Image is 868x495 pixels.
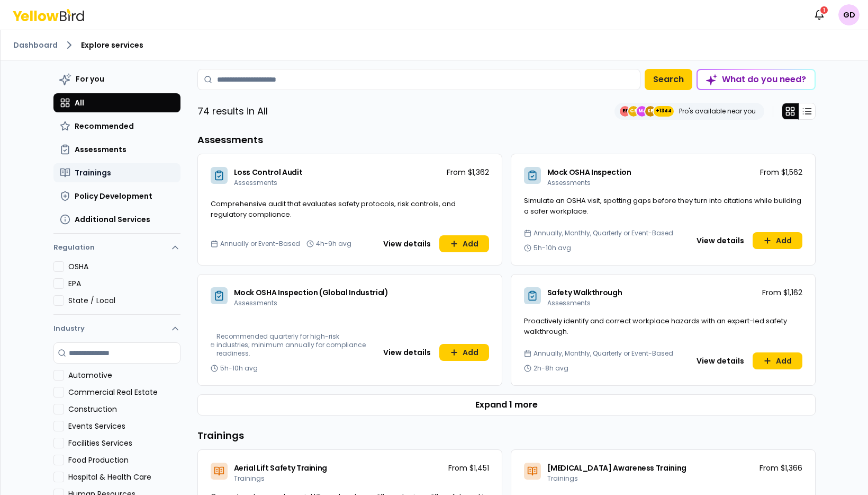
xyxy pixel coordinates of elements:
span: Trainings [75,167,111,178]
label: Construction [68,404,180,414]
span: Explore services [81,40,143,50]
label: Events Services [68,421,180,431]
button: View details [690,232,751,249]
a: Dashboard [13,40,58,50]
button: What do you need? [697,69,816,90]
span: Recommended quarterly for high-risk industries; minimum annually for compliance readiness. [216,332,373,358]
span: Safety Walkthrough [547,287,622,298]
label: Hospital & Health Care [68,472,180,482]
button: View details [690,352,751,369]
button: Expand 1 more [197,394,816,416]
button: All [53,93,180,112]
button: Trainings [53,163,180,182]
span: Assessments [234,178,277,187]
span: Mock OSHA Inspection [547,167,631,178]
label: Commercial Real Estate [68,387,180,397]
label: EPA [68,278,180,289]
button: Add [753,232,802,249]
span: Loss Control Audit [234,167,303,178]
span: Policy Development [75,191,152,201]
button: Recommended [53,117,180,136]
button: Add [753,352,802,369]
button: Add [439,235,489,252]
button: Additional Services [53,210,180,229]
span: CE [628,106,639,117]
p: 74 results in All [197,104,268,119]
button: Search [645,69,692,90]
div: What do you need? [698,70,815,89]
button: Add [439,344,489,361]
p: From $1,451 [448,463,489,473]
span: Mock OSHA Inspection (Global Industrial) [234,287,388,298]
span: Trainings [234,474,265,483]
p: From $1,162 [762,287,802,298]
span: Assessments [75,144,126,155]
span: EE [620,106,630,117]
div: 1 [819,5,829,15]
span: GD [838,4,860,25]
span: 5h-10h avg [220,364,258,373]
p: From $1,362 [447,167,489,178]
p: From $1,562 [760,167,802,178]
span: Annually, Monthly, Quarterly or Event-Based [534,349,673,358]
span: 5h-10h avg [534,244,571,252]
button: Assessments [53,140,180,159]
div: Regulation [53,261,180,314]
span: Comprehensive audit that evaluates safety protocols, risk controls, and regulatory compliance. [211,199,456,219]
span: For you [76,74,104,84]
span: All [75,98,84,108]
span: Additional Services [75,214,150,225]
label: Food Production [68,455,180,465]
p: From $1,366 [759,463,802,473]
span: [MEDICAL_DATA] Awareness Training [547,463,686,473]
span: Simulate an OSHA visit, spotting gaps before they turn into citations while building a safer work... [524,196,801,216]
span: MJ [637,106,647,117]
span: Proactively identify and correct workplace hazards with an expert-led safety walkthrough. [524,316,787,337]
span: 2h-8h avg [534,364,568,373]
button: 1 [809,4,830,25]
label: Facilities Services [68,438,180,448]
span: +1344 [656,106,672,117]
label: Automotive [68,370,180,381]
span: Assessments [547,298,591,307]
span: 4h-9h avg [316,240,351,248]
h3: Assessments [197,132,816,147]
h3: Trainings [197,428,816,443]
button: For you [53,69,180,89]
button: View details [377,344,437,361]
span: Assessments [547,178,591,187]
p: Pro's available near you [679,107,756,116]
span: Annually or Event-Based [220,240,300,248]
span: Assessments [234,298,277,307]
label: OSHA [68,261,180,272]
nav: breadcrumb [13,39,855,51]
span: SE [645,106,656,117]
button: Industry [53,315,180,342]
span: Annually, Monthly, Quarterly or Event-Based [534,229,673,237]
button: Regulation [53,238,180,261]
span: Aerial Lift Safety Training [234,463,328,473]
label: State / Local [68,295,180,306]
span: Trainings [547,474,578,483]
button: View details [377,235,437,252]
span: Recommended [75,121,134,131]
button: Policy Development [53,187,180,206]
